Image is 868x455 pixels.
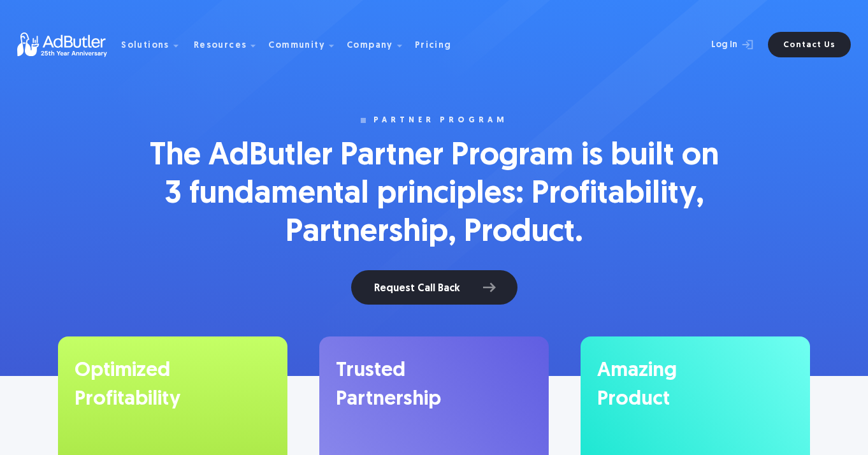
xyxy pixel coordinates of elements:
[194,41,247,50] div: Resources
[597,357,793,414] div: Amazing Product
[373,116,508,125] div: Partner Program
[75,357,271,414] div: Optimized Profitability
[415,41,452,50] div: Pricing
[121,24,189,65] div: Solutions
[336,357,532,414] div: Trusted Partnership
[351,270,517,305] a: Request Call Back
[347,24,412,65] div: Company
[194,24,266,65] div: Resources
[677,32,760,57] a: Log In
[147,138,721,252] h1: The AdButler Partner Program is built on 3 fundamental principles: Profitability, Partnership, Pr...
[121,41,170,50] div: Solutions
[268,24,344,65] div: Community
[415,39,462,50] a: Pricing
[768,32,851,57] a: Contact Us
[268,41,325,50] div: Community
[347,41,393,50] div: Company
